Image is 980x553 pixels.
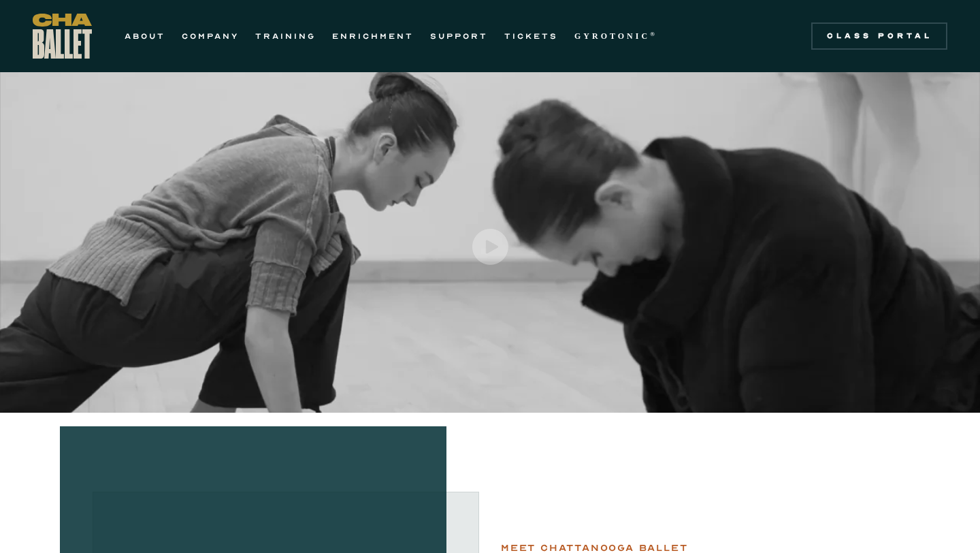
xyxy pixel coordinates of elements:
[430,28,488,44] a: SUPPORT
[811,22,947,50] a: Class Portal
[819,31,939,42] div: Class Portal
[504,28,558,44] a: TICKETS
[332,28,414,44] a: ENRICHMENT
[574,31,650,41] strong: GYROTONIC
[255,28,316,44] a: TRAINING
[650,31,657,37] sup: ®
[574,28,657,44] a: GYROTONIC®
[33,14,92,59] a: home
[125,28,165,44] a: ABOUT
[182,28,239,44] a: COMPANY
